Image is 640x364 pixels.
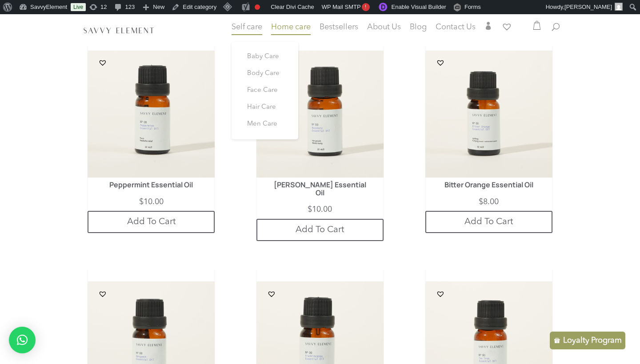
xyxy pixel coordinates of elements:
a: Body Care [238,65,292,82]
span: About Us [367,23,401,31]
bdi: 8.00 [479,198,499,206]
span: $ [139,198,144,206]
span: Self care [232,23,262,31]
h1: Bitter Orange Essential Oil [438,181,540,194]
a: Add to cart: “Bitter Orange Essential Oil” [425,211,552,233]
bdi: 10.00 [308,206,332,214]
span:  [484,22,492,30]
a: Face Care [238,82,292,99]
a: Blog [410,24,427,33]
a:  [484,22,492,33]
span: Contact Us [436,23,476,31]
span: Face Care [247,87,278,94]
bdi: 10.00 [139,198,164,206]
h1: [PERSON_NAME] Essential Oil [269,181,371,201]
span: $ [479,198,483,206]
span: Bestsellers [320,23,358,31]
img: Savvy Element Rosemary Essential Oil – 100% pure oil for hair growth and mental clarity in amber ... [256,51,384,178]
span: Baby Care [247,53,279,60]
a: Add to cart: “Peppermint Essential Oil” [88,211,215,233]
a: Baby Care [238,48,292,65]
a: Self care [232,24,262,42]
a: About Us [367,24,401,33]
span: Home care [271,23,311,31]
a: Home care [271,24,311,42]
a: Add to cart: “Rosemary Essential Oil” [256,219,384,241]
a: Contact Us [436,24,476,33]
div: Focus keyphrase not set [255,4,260,10]
span: $ [308,206,312,214]
img: Savvy Element Peppermint Essential Oil – 100% pure cooling oil for focus, mental clarity, and hea... [88,51,215,178]
a: Bestsellers [320,24,358,33]
span: Men Care [247,121,277,127]
span: ! [362,3,370,11]
img: SavvyElement [82,25,156,35]
p: Loyalty Program [563,335,622,346]
a: Men Care [238,116,292,133]
a: Hair Care [238,99,292,116]
span: Body Care [247,70,280,77]
a: Live [71,3,86,11]
h1: Peppermint Essential Oil [100,181,202,194]
span: [PERSON_NAME] [564,4,612,10]
span: Hair Care [247,104,276,111]
span: Blog [410,23,427,31]
img: Bitter Orange Essential Oil [425,51,552,178]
